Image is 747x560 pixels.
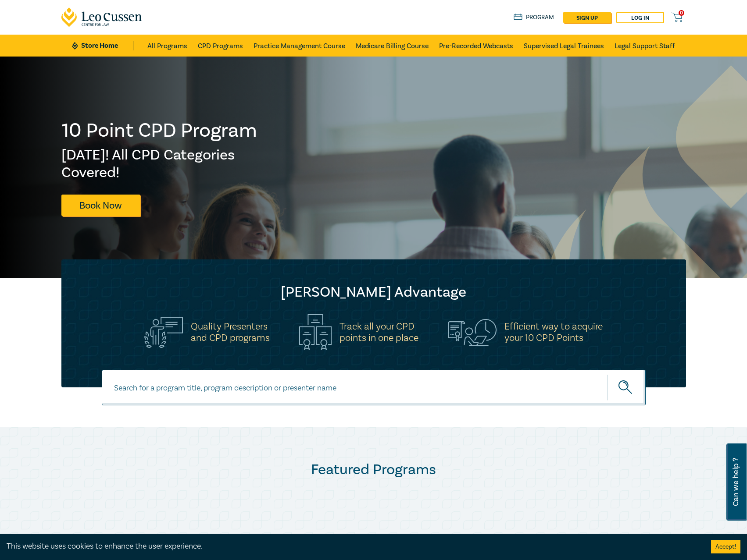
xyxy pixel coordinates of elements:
[191,321,270,344] h5: Quality Presenters and CPD programs
[615,35,675,57] a: Legal Support Staff
[147,35,187,57] a: All Programs
[61,461,686,478] h2: Featured Programs
[299,314,332,350] img: Track all your CPD<br>points in one place
[198,35,243,57] a: CPD Programs
[524,35,604,57] a: Supervised Legal Trainees
[679,10,684,16] span: 0
[72,41,133,50] a: Store Home
[79,284,668,301] h2: [PERSON_NAME] Advantage
[102,370,646,405] input: Search for a program title, program description or presenter name
[61,119,258,142] h1: 10 Point CPD Program
[356,35,429,57] a: Medicare Billing Course
[340,321,418,344] h5: Track all your CPD points in one place
[254,35,345,57] a: Practice Management Course
[711,540,740,553] button: Accept cookies
[563,12,611,23] a: sign up
[504,321,603,344] h5: Efficient way to acquire your 10 CPD Points
[61,195,140,216] a: Book Now
[448,319,497,345] img: Efficient way to acquire<br>your 10 CPD Points
[144,317,183,348] img: Quality Presenters<br>and CPD programs
[61,146,258,181] h2: [DATE]! All CPD Categories Covered!
[514,13,554,22] a: Program
[732,449,740,515] span: Can we help ?
[7,541,698,552] div: This website uses cookies to enhance the user experience.
[439,35,513,57] a: Pre-Recorded Webcasts
[616,12,664,23] a: Log in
